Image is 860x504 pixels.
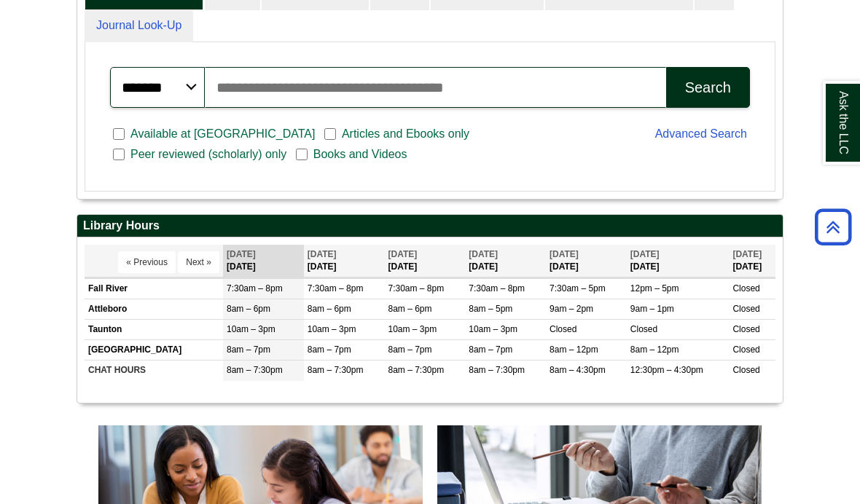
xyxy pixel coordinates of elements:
[666,67,750,108] button: Search
[125,146,292,163] span: Peer reviewed (scholarly) only
[125,125,321,143] span: Available at [GEOGRAPHIC_DATA]
[113,127,125,141] input: Available at [GEOGRAPHIC_DATA]
[630,324,657,334] span: Closed
[388,283,445,294] span: 7:30am – 8pm
[85,299,223,320] td: Attleboro
[227,249,256,259] span: [DATE]
[85,340,223,361] td: [GEOGRAPHIC_DATA]
[685,79,731,96] div: Search
[77,215,783,237] h2: Library Hours
[550,344,598,355] span: 8am – 12pm
[469,365,525,375] span: 8am – 7:30pm
[550,304,593,314] span: 9am – 2pm
[308,146,413,163] span: Books and Videos
[732,324,759,334] span: Closed
[385,245,466,277] th: [DATE]
[810,217,856,237] a: Back to Top
[118,251,176,273] button: « Previous
[465,245,546,277] th: [DATE]
[546,245,627,277] th: [DATE]
[550,249,579,259] span: [DATE]
[388,304,432,314] span: 8am – 6pm
[550,283,606,294] span: 7:30am – 5pm
[324,127,336,141] input: Articles and Ebooks only
[630,249,660,259] span: [DATE]
[113,148,125,161] input: Peer reviewed (scholarly) only
[85,320,223,340] td: Taunton
[630,283,679,294] span: 12pm – 5pm
[308,365,364,375] span: 8am – 7:30pm
[732,365,759,375] span: Closed
[550,324,576,334] span: Closed
[85,361,223,381] td: CHAT HOURS
[308,324,356,334] span: 10am – 3pm
[308,249,337,259] span: [DATE]
[630,304,674,314] span: 9am – 1pm
[227,324,275,334] span: 10am – 3pm
[85,278,223,299] td: Fall River
[178,251,219,273] button: Next »
[85,9,193,42] a: Journal Look-Up
[732,283,759,294] span: Closed
[388,365,445,375] span: 8am – 7:30pm
[388,344,432,355] span: 8am – 7pm
[223,245,304,277] th: [DATE]
[469,283,525,294] span: 7:30am – 8pm
[469,249,498,259] span: [DATE]
[308,283,364,294] span: 7:30am – 8pm
[227,344,270,355] span: 8am – 7pm
[630,365,703,375] span: 12:30pm – 4:30pm
[336,125,475,143] span: Articles and Ebooks only
[469,324,517,334] span: 10am – 3pm
[732,304,759,314] span: Closed
[388,324,437,334] span: 10am – 3pm
[655,127,747,140] a: Advanced Search
[308,304,351,314] span: 8am – 6pm
[729,245,775,277] th: [DATE]
[469,344,512,355] span: 8am – 7pm
[550,365,606,375] span: 8am – 4:30pm
[227,283,283,294] span: 7:30am – 8pm
[227,365,283,375] span: 8am – 7:30pm
[732,249,762,259] span: [DATE]
[469,304,512,314] span: 8am – 5pm
[630,344,679,355] span: 8am – 12pm
[308,344,351,355] span: 8am – 7pm
[304,245,385,277] th: [DATE]
[732,344,759,355] span: Closed
[388,249,418,259] span: [DATE]
[296,148,308,161] input: Books and Videos
[627,245,730,277] th: [DATE]
[227,304,270,314] span: 8am – 6pm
